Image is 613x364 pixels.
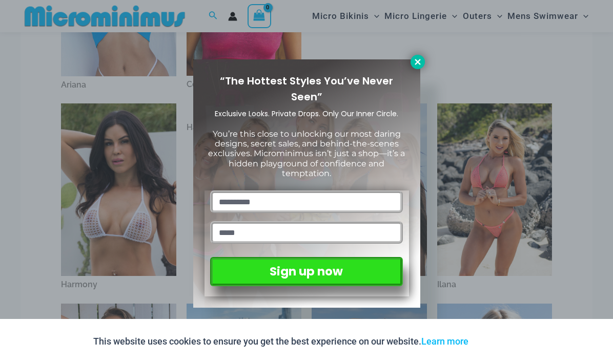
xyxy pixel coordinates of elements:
button: Close [411,55,425,69]
button: Accept [476,329,520,354]
span: You’re this close to unlocking our most daring designs, secret sales, and behind-the-scenes exclu... [208,129,405,178]
button: Sign up now [210,257,402,286]
span: Exclusive Looks. Private Drops. Only Our Inner Circle. [215,109,398,119]
a: Learn more [421,336,468,347]
span: “The Hottest Styles You’ve Never Seen” [220,74,393,104]
p: This website uses cookies to ensure you get the best experience on our website. [93,334,468,349]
